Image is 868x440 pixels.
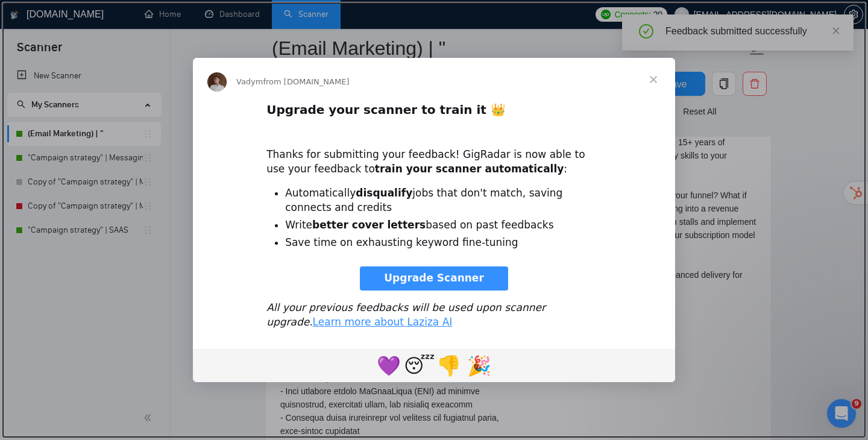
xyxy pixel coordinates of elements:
span: 💜 [377,354,401,377]
span: Close [632,58,675,101]
span: 🎉 [467,354,491,377]
div: Thanks for submitting your feedback! GigRadar is now able to use your feedback to : [266,133,602,176]
span: tada reaction [464,351,494,380]
span: 1 reaction [434,351,464,380]
b: Upgrade your scanner to train it 👑 [266,102,506,117]
li: Save time on exhausting keyword fine-tuning [285,236,602,250]
span: 👎 [437,354,461,377]
b: disqualify [356,187,412,199]
span: from [DOMAIN_NAME] [263,77,349,86]
li: Write based on past feedbacks [285,218,602,233]
b: train your scanner automatically [375,163,564,175]
b: better cover letters [312,219,426,231]
li: Automatically jobs that don't match, saving connects and credits [285,186,602,215]
i: All your previous feedbacks will be used upon scanner upgrade. [266,301,546,328]
span: Vadym [236,77,263,86]
a: Upgrade Scanner [360,266,508,291]
span: sleeping reaction [404,351,434,380]
img: Profile image for Vadym [207,72,227,92]
span: purple heart reaction [374,351,404,380]
span: Upgrade Scanner [384,272,484,284]
a: Learn more about Laziza AI [313,316,453,328]
span: 😴 [404,354,435,377]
